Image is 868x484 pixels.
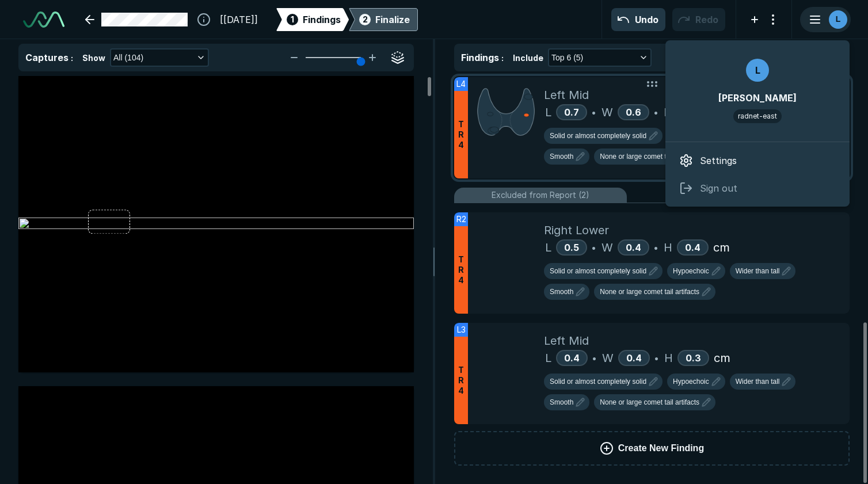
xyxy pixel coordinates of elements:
[592,241,596,254] span: •
[801,8,850,31] button: avatar-name
[654,351,658,365] span: •
[18,7,69,32] a: See-Mode Logo
[600,397,699,407] span: None or large comet tail artifacts
[550,151,573,162] span: Smooth
[673,376,709,387] span: Hypoechoic
[700,181,737,195] span: Sign out
[454,323,850,424] li: L3TR4Left MidL0.4•W0.4•H0.3cm
[665,40,850,207] div: avatar-name
[611,8,665,31] button: Undo
[626,352,642,364] span: 0.4
[454,212,850,314] li: R2TR4Right LowerL0.5•W0.4•H0.4cm
[220,13,258,26] span: [[DATE]]
[545,349,551,367] span: L
[654,105,658,119] span: •
[600,287,699,297] span: None or large comet tail artifacts
[602,349,614,367] span: W
[544,222,609,239] span: Right Lower
[718,91,797,105] span: [PERSON_NAME]
[457,323,466,336] span: L3
[477,86,535,138] img: 8H74coAAAAGSURBVAMAXM6a9nP4VYcAAAAASUVORK5CYII=
[303,13,341,26] span: Findings
[544,332,589,349] span: Left Mid
[492,189,589,201] span: Excluded from Report (2)
[456,213,466,226] span: R2
[456,78,466,90] span: L4
[685,242,701,253] span: 0.4
[564,242,579,253] span: 0.5
[601,104,613,121] span: W
[25,52,68,63] span: Captures
[738,111,777,121] span: radnet-east
[592,351,596,365] span: •
[454,431,850,466] button: Create New Finding
[550,376,646,387] span: Solid or almost completely solid
[349,8,418,31] div: 2Finalize
[564,352,580,364] span: 0.4
[375,13,410,26] div: Finalize
[454,188,850,203] li: Excluded from Report (2)
[733,109,782,123] div: radnet-east
[600,151,699,162] span: None or large comet tail artifacts
[836,13,841,25] span: L
[714,349,730,367] span: cm
[664,239,672,256] span: H
[713,239,730,256] span: cm
[626,242,641,253] span: 0.4
[736,376,780,387] span: Wider than tall
[501,53,504,63] span: :
[564,106,579,118] span: 0.7
[550,266,646,276] span: Solid or almost completely solid
[461,52,499,63] span: Findings
[626,106,641,118] span: 0.6
[686,352,701,364] span: 0.3
[454,77,850,178] li: L4TR4Left MidL0.7•W0.6•H0.6cm
[545,104,551,121] span: L
[673,266,709,276] span: Hypoechoic
[363,13,368,25] span: 2
[291,13,294,25] span: 1
[513,52,543,64] span: Include
[664,349,673,367] span: H
[23,12,64,28] img: See-Mode Logo
[458,254,464,285] span: T R 4
[544,86,589,104] span: Left Mid
[746,59,769,82] div: avatar-name
[601,239,613,256] span: W
[458,365,464,396] span: T R 4
[545,239,551,256] span: L
[458,119,464,150] span: T R 4
[82,52,105,64] span: Show
[113,51,143,64] span: All (104)
[664,104,672,121] span: H
[276,8,349,31] div: 1Findings
[829,10,847,29] div: avatar-name
[618,441,704,455] span: Create New Finding
[550,131,646,141] span: Solid or almost completely solid
[672,8,725,31] button: Redo
[755,63,760,77] span: L
[550,287,573,297] span: Smooth
[654,241,658,254] span: •
[551,51,583,64] span: Top 6 (5)
[71,53,73,63] span: :
[700,154,737,167] span: Settings
[550,397,573,407] span: Smooth
[592,105,596,119] span: •
[736,266,780,276] span: Wider than tall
